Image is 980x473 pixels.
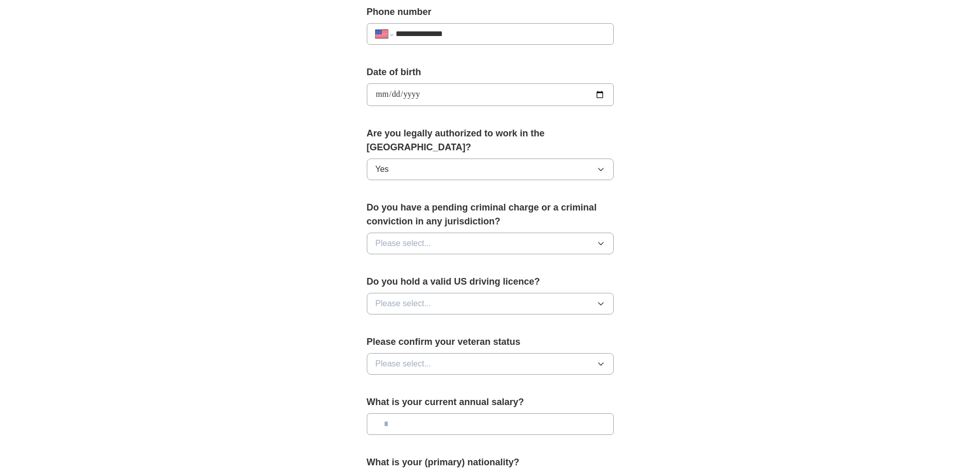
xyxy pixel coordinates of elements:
span: Please select... [376,358,432,370]
label: Are you legally authorized to work in the [GEOGRAPHIC_DATA]? [367,127,614,154]
label: Phone number [367,5,614,19]
span: Yes [376,163,389,176]
label: Do you have a pending criminal charge or a criminal conviction in any jurisdiction? [367,201,614,229]
button: Yes [367,159,614,180]
button: Please select... [367,353,614,375]
label: Do you hold a valid US driving licence? [367,275,614,289]
span: Please select... [376,237,432,250]
button: Please select... [367,293,614,314]
label: What is your (primary) nationality? [367,456,614,469]
button: Please select... [367,233,614,254]
label: What is your current annual salary? [367,395,614,409]
span: Please select... [376,297,432,310]
label: Please confirm your veteran status [367,335,614,349]
label: Date of birth [367,65,614,79]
